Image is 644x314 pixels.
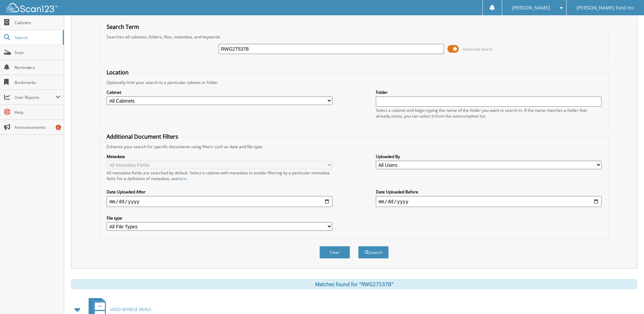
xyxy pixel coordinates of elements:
[103,133,182,140] legend: Additional Document Filters
[15,50,60,55] span: Scan
[103,23,143,31] legend: Search Term
[103,80,605,85] div: Optionally limit your search to a particular cabinet or folder
[178,176,187,181] a: here
[7,3,58,12] img: scan123-logo-white.svg
[15,65,60,70] span: Reminders
[15,20,60,25] span: Cabinets
[610,281,644,314] iframe: Chat Widget
[107,154,332,159] label: Metadata
[103,144,605,150] div: Enhance your search for specific documents using filters such as date and file type.
[15,94,56,100] span: User Reports
[56,125,61,130] div: 6
[15,80,60,85] span: Bookmarks
[376,107,602,119] div: Select a cabinet and begin typing the name of the folder you want to search in. If the name match...
[463,47,493,52] span: Advanced Search
[103,69,132,76] legend: Location
[358,246,389,259] button: Search
[376,189,602,195] label: Date Uploaded Before
[110,307,151,312] span: USED VEHICLE DEALS
[107,196,332,207] input: start
[15,109,60,115] span: Help
[15,124,60,130] span: Announcements
[107,189,332,195] label: Date Uploaded After
[71,279,637,289] div: Matches found for "RWG27537B"
[512,6,550,10] span: [PERSON_NAME]
[103,34,605,40] div: Searches all cabinets, folders, files, metadata, and keywords
[319,246,350,259] button: Clear
[107,170,332,181] div: All metadata fields are searched by default. Select a cabinet with metadata to enable filtering b...
[107,89,332,95] label: Cabinet
[576,6,634,10] span: [PERSON_NAME] Ford Inc
[15,35,59,40] span: Search
[376,196,602,207] input: end
[376,154,602,159] label: Uploaded By
[376,89,602,95] label: Folder
[107,215,332,221] label: File type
